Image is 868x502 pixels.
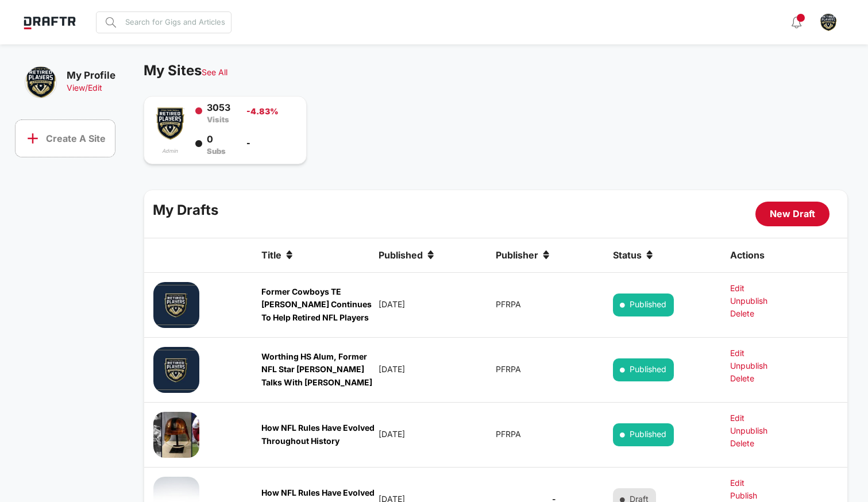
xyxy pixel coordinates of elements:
span: admin [162,148,178,154]
span: Search for Gigs and Articles [125,16,225,28]
p: 3053 [207,102,230,113]
img: sort-icon.png [427,250,434,260]
td: [DATE] [378,337,495,402]
a: Edit [730,412,749,424]
button: Change sorting for publisher [496,250,549,261]
button: New Draft [755,202,830,226]
a: Delete [730,372,749,385]
img: small_bc6d0acdab.png [25,66,57,98]
img: small_dc2f09754b.png [153,106,187,141]
a: Unpublish [730,360,749,372]
span: Visits [207,115,229,124]
button: Change sorting for title [261,250,292,261]
button: Change sorting for published_at [379,250,434,261]
td: [DATE] [378,272,495,337]
h2: My Sites [144,62,848,79]
td: [DATE] [378,402,495,467]
img: medium_771f1c891f.jpeg [153,412,199,458]
img: sort-icon.png [646,250,653,260]
td: PFRPA [495,337,612,402]
a: View [67,83,85,92]
a: Edit [730,477,749,489]
a: Edit [88,83,102,92]
p: My Profile [67,69,115,82]
a: Delete [730,307,749,320]
p: 0 [207,134,226,145]
img: sort-icon.png [543,250,549,260]
a: How NFL Rules Have Evolved Throughout History [261,423,375,445]
a: Edit [730,347,749,360]
span: Published [613,423,674,446]
a: Worthing HS Alum, Former NFL Star [PERSON_NAME] Talks With [PERSON_NAME] [261,352,372,387]
h2: My Drafts [153,202,487,218]
img: medium_bbbe07b1ff.jpeg [153,347,199,393]
a: Edit [730,282,749,295]
a: Unpublish [730,295,749,307]
span: Published [613,294,674,316]
button: Change sorting for status [613,250,653,261]
img: logo-white.svg [17,6,83,38]
span: Create A Site [46,133,106,144]
p: -4.83% [246,106,298,116]
i: add [24,127,41,150]
span: Subs [207,146,226,156]
p: - [246,138,298,148]
span: Published [613,358,674,381]
img: medium_a0940bb565.jpeg [153,282,199,328]
td: PFRPA [495,402,612,467]
div: / [67,82,115,94]
th: Actions [730,238,847,272]
a: Delete [730,437,749,450]
img: sort-icon.png [286,250,292,260]
td: PFRPA [495,272,612,337]
a: addCreate A Site [15,119,115,157]
img: small_bc6d0acdab.png [820,14,837,31]
a: Unpublish [730,424,749,437]
a: Former Cowboys TE [PERSON_NAME] Continues To Help Retired NFL Players [261,287,372,322]
a: Publish [730,489,749,502]
a: See All [202,67,227,77]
